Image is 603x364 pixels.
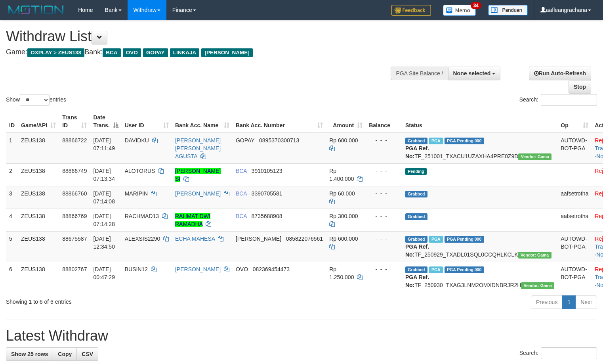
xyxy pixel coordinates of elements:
[405,213,427,220] span: Grabbed
[18,110,59,133] th: Game/API: activate to sort column ascending
[252,190,282,197] span: Copy 3390705581 to clipboard
[125,236,160,242] span: ALEXSIS2290
[18,231,59,262] td: ZEUS138
[201,48,252,57] span: [PERSON_NAME]
[369,265,399,273] div: - - -
[405,145,429,159] b: PGA Ref. No:
[58,351,72,357] span: Copy
[369,212,399,220] div: - - -
[6,29,394,44] h1: Withdraw List
[448,67,501,80] button: None selected
[366,110,402,133] th: Balance
[62,266,87,272] span: 88802767
[18,262,59,292] td: ZEUS138
[329,213,358,219] span: Rp 300.000
[405,266,427,273] span: Grabbed
[20,94,50,106] select: Showentries
[405,274,429,288] b: PGA Ref. No:
[402,262,557,292] td: TF_250930_TXAG3LNM2OMXDNBRJR2H
[125,213,159,219] span: RACHMAD13
[62,190,87,197] span: 88866760
[93,266,115,280] span: [DATE] 00:47:29
[62,236,87,242] span: 88675587
[453,70,491,77] span: None selected
[6,295,245,306] div: Showing 1 to 6 of 6 entries
[557,110,592,133] th: Op: activate to sort column ascending
[253,266,290,272] span: Copy 082369454473 to clipboard
[90,110,121,133] th: Date Trans.: activate to sort column descending
[531,295,563,309] a: Previous
[125,137,149,144] span: DAVIDKU
[175,266,221,272] a: [PERSON_NAME]
[445,138,484,144] span: PGA Pending
[369,167,399,175] div: - - -
[519,347,597,359] label: Search:
[557,133,592,164] td: AUTOWD-BOT-PGA
[6,94,66,106] label: Show entries
[125,266,148,272] span: BUSIN12
[575,295,597,309] a: Next
[6,186,18,209] td: 3
[329,266,354,280] span: Rp 1.250.000
[172,110,233,133] th: Bank Acc. Name: activate to sort column ascending
[529,67,591,80] a: Run Auto-Refresh
[391,67,448,80] div: PGA Site Balance /
[6,328,597,344] h1: Latest Withdraw
[62,168,87,174] span: 88866749
[122,110,172,133] th: User ID: activate to sort column ascending
[93,137,115,151] span: [DATE] 07:11:49
[445,236,484,243] span: PGA Pending
[402,133,557,164] td: TF_251001_TXACU1UZAXHA4PRE0Z9D
[6,110,18,133] th: ID
[175,190,221,197] a: [PERSON_NAME]
[62,137,87,144] span: 88866722
[6,163,18,186] td: 2
[429,236,443,243] span: Marked by aafpengsreynich
[236,168,247,174] span: BCA
[6,231,18,262] td: 5
[82,351,93,357] span: CSV
[557,262,592,292] td: AUTOWD-BOT-PGA
[6,262,18,292] td: 6
[562,295,576,309] a: 1
[93,190,115,205] span: [DATE] 07:14:08
[62,213,87,219] span: 88866769
[518,252,551,259] span: Vendor URL: https://trx31.1velocity.biz
[541,94,597,106] input: Search:
[252,213,282,219] span: Copy 8735688908 to clipboard
[11,351,48,357] span: Show 25 rows
[59,110,90,133] th: Trans ID: activate to sort column ascending
[329,168,354,182] span: Rp 1.400.000
[569,80,591,94] a: Stop
[6,133,18,164] td: 1
[329,137,358,144] span: Rp 600.000
[391,5,431,16] img: Feedback.jpg
[18,163,59,186] td: ZEUS138
[236,137,254,144] span: GOPAY
[369,136,399,144] div: - - -
[236,266,248,272] span: OVO
[429,138,443,144] span: Marked by aaftanly
[170,48,200,57] span: LINKAJA
[405,236,427,243] span: Grabbed
[53,347,77,361] a: Copy
[6,4,66,16] img: MOTION_logo.png
[18,209,59,231] td: ZEUS138
[518,153,551,160] span: Vendor URL: https://trx31.1velocity.biz
[236,236,281,242] span: [PERSON_NAME]
[369,190,399,197] div: - - -
[471,2,481,9] span: 34
[429,266,443,273] span: Marked by aafsreyleap
[252,168,282,174] span: Copy 3910105123 to clipboard
[329,190,355,197] span: Rp 60.000
[18,133,59,164] td: ZEUS138
[557,186,592,209] td: aafsetrotha
[175,236,215,242] a: ECHA MAHESA
[123,48,141,57] span: OVO
[103,48,120,57] span: BCA
[369,235,399,243] div: - - -
[93,168,115,182] span: [DATE] 07:13:34
[521,282,554,289] span: Vendor URL: https://trx31.1velocity.biz
[27,48,84,57] span: OXPLAY > ZEUS138
[405,138,427,144] span: Grabbed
